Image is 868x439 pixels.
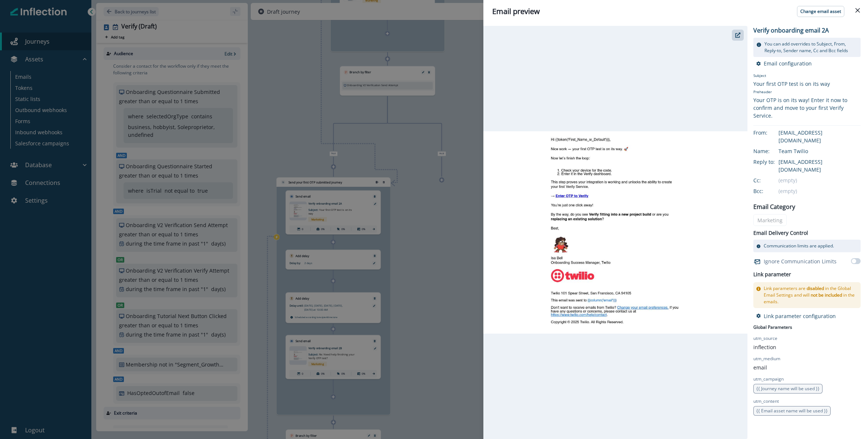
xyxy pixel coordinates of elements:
[753,364,767,371] p: email
[753,202,795,211] p: Email Category
[764,41,858,54] p: You can add overrides to Subject, From, Reply-to, Sender name, Cc and Bcc fields
[753,270,791,279] h2: Link parameter
[764,285,858,305] p: Link parameters are in the Global Email Settings and will in the emails.
[753,88,861,96] p: Preheader
[852,4,864,16] button: Close
[764,257,837,265] p: Ignore Communication Limits
[779,176,861,184] div: (empty)
[753,343,776,351] p: inflection
[779,129,861,144] div: [EMAIL_ADDRESS][DOMAIN_NAME]
[753,129,790,136] div: From:
[797,6,844,17] button: Change email asset
[753,158,790,166] div: Reply to:
[764,243,834,249] p: Communication limits are applied.
[753,335,777,342] p: utm_source
[756,313,836,320] button: Link parameter configuration
[800,9,841,14] p: Change email asset
[753,80,861,88] div: Your first OTP test is on its way
[779,187,861,195] div: (empty)
[753,73,861,80] p: Subject
[764,313,836,320] p: Link parameter configuration
[753,229,808,237] p: Email Delivery Control
[756,408,828,414] span: {{ Email asset name will be used }}
[756,60,812,67] button: Email configuration
[764,60,812,67] p: Email configuration
[753,26,829,35] p: Verify onboarding email 2A
[779,147,861,155] div: Team Twilio
[753,147,790,155] div: Name:
[753,355,780,362] p: utm_medium
[807,285,824,291] span: disabled
[753,187,790,195] div: Bcc:
[779,158,861,173] div: [EMAIL_ADDRESS][DOMAIN_NAME]
[753,323,792,331] p: Global Parameters
[753,176,790,184] div: Cc:
[753,376,784,382] p: utm_campaign
[753,398,779,405] p: utm_content
[811,292,842,298] span: not be included
[492,6,859,17] div: Email preview
[756,385,820,392] span: {{ Journey name will be used }}
[483,131,747,334] img: email asset unavailable
[753,96,861,119] div: Your OTP is on its way! Enter it now to confirm and move to your first Verify Service.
